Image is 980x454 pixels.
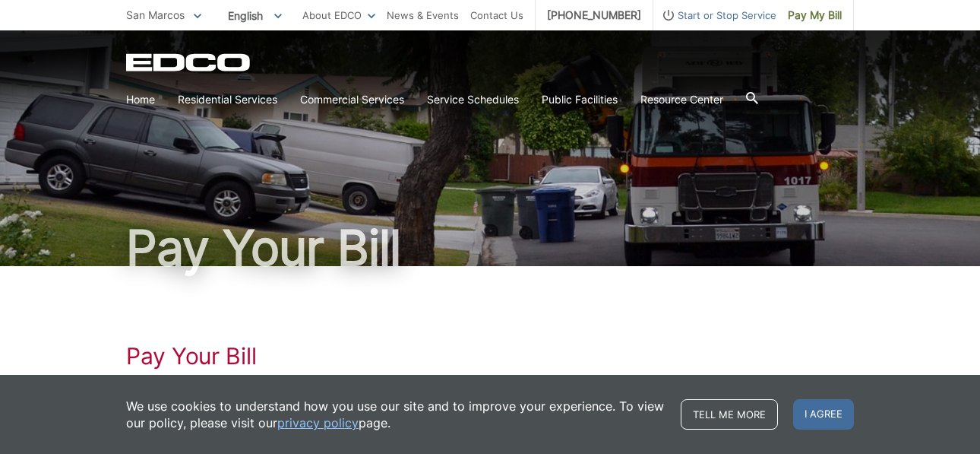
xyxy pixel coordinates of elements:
[178,91,277,108] a: Residential Services
[542,91,618,108] a: Public Facilities
[126,53,252,71] a: EDCD logo. Return to the homepage.
[126,8,185,21] span: San Marcos
[640,91,723,108] a: Resource Center
[427,91,519,108] a: Service Schedules
[126,91,155,108] a: Home
[788,7,842,24] span: Pay My Bill
[387,7,459,24] a: News & Events
[217,3,293,28] span: English
[126,398,665,431] p: We use cookies to understand how you use our site and to improve your experience. To view our pol...
[126,224,854,272] h1: Pay Your Bill
[300,91,404,108] a: Commercial Services
[470,7,523,24] a: Contact Us
[277,414,359,431] a: privacy policy
[793,399,854,430] span: I agree
[681,399,778,430] a: Tell me more
[126,342,854,370] h1: Pay Your Bill
[302,7,375,24] a: About EDCO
